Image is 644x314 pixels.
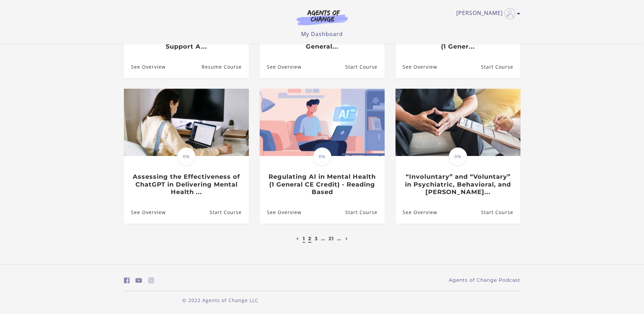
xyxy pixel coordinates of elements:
span: 0% [449,147,467,166]
h3: Supporting a Patient Safety Culture in Mental Healthcare (1 General... [267,28,377,51]
a: https://www.instagram.com/agentsofchangeprep/ (Open in a new window) [148,276,154,285]
a: Toggle menu [456,8,517,19]
a: Next page [344,235,350,242]
h3: Assessing the Effectiveness of ChatGPT in Delivering Mental Health ... [131,173,241,196]
h3: Reentry Best Practices: Mental Health &amp; Substance Use Support A... [131,28,241,51]
a: … [337,235,341,242]
a: Regulating AI in Mental Health (1 General CE Credit) - Reading Based: See Overview [260,202,301,224]
a: Assessing the Effectiveness of ChatGPT in Delivering Mental Health ...: Resume Course [209,202,249,224]
a: Reentry Best Practices: Mental Health &amp; Substance Use Support A...: Resume Course [201,56,249,78]
i: https://www.instagram.com/agentsofchangeprep/ (Open in a new window) [148,277,154,284]
a: Regulating AI in Mental Health (1 General CE Credit) - Reading Based: Resume Course [345,202,384,224]
a: “Involuntary” and “Voluntary” in Psychiatric, Behavioral, and Menta...: Resume Course [481,202,520,224]
a: Supporting a Patient Safety Culture in Mental Healthcare (1 General...: See Overview [260,56,301,78]
a: Assessing the Effectiveness of ChatGPT in Delivering Mental Health ...: See Overview [124,202,166,224]
h3: Regulating AI in Mental Health (1 General CE Credit) - Reading Based [267,173,377,196]
i: https://www.facebook.com/groups/aswbtestprep (Open in a new window) [124,277,130,284]
span: 0% [313,147,331,166]
a: Agents of Change Podcast [449,277,520,284]
a: 3 [315,235,318,242]
a: https://www.facebook.com/groups/aswbtestprep (Open in a new window) [124,276,130,285]
i: https://www.youtube.com/c/AgentsofChangeTestPrepbyMeaganMitchell (Open in a new window) [135,277,142,284]
a: Supporting a Patient Safety Culture in Mental Healthcare (1 General...: Resume Course [345,56,384,78]
span: 0% [177,147,196,166]
a: Implementing Alternatives to Coercion in Mental Healthcare (1 Gener...: Resume Course [481,56,520,78]
a: 2 [308,235,311,242]
h3: “Involuntary” and “Voluntary” in Psychiatric, Behavioral, and [PERSON_NAME]... [403,173,513,196]
a: https://www.youtube.com/c/AgentsofChangeTestPrepbyMeaganMitchell (Open in a new window) [135,276,142,285]
a: My Dashboard [301,30,343,38]
a: 21 [329,235,334,242]
a: “Involuntary” and “Voluntary” in Psychiatric, Behavioral, and Menta...: See Overview [395,202,437,224]
h3: Implementing Alternatives to Coercion in Mental Healthcare (1 Gener... [403,28,513,51]
a: Implementing Alternatives to Coercion in Mental Healthcare (1 Gener...: See Overview [395,56,437,78]
img: Agents of Change Logo [290,10,355,25]
a: Reentry Best Practices: Mental Health &amp; Substance Use Support A...: See Overview [124,56,166,78]
p: © 2022 Agents of Change LLC [124,297,317,304]
a: 1 [303,235,305,242]
a: … [321,235,325,242]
